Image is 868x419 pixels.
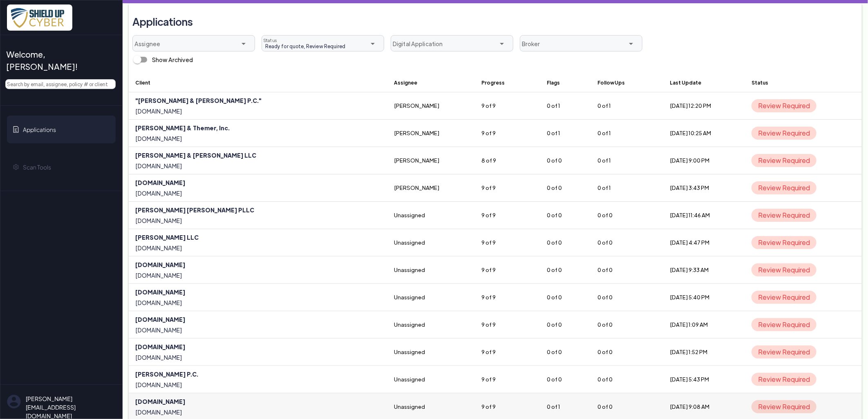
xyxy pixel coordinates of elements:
[541,311,591,339] td: 0 of 0
[387,147,475,174] td: [PERSON_NAME]
[663,202,745,229] td: [DATE] 11:46 AM
[663,256,745,284] td: [DATE] 9:33 AM
[663,366,745,393] td: [DATE] 5:43 PM
[387,229,475,256] td: Unassigned
[541,73,591,92] th: Flags
[541,92,591,120] td: 0 of 1
[475,256,541,284] td: 9 of 9
[541,284,591,311] td: 0 of 0
[591,229,663,256] td: 0 of 0
[541,256,591,284] td: 0 of 0
[663,339,745,366] td: [DATE] 1:52 PM
[626,39,636,49] i: arrow_drop_down
[541,120,591,147] td: 0 of 1
[541,147,591,174] td: 0 of 0
[475,229,541,256] td: 9 of 9
[6,48,109,73] span: Welcome, [PERSON_NAME]!
[475,284,541,311] td: 9 of 9
[23,125,56,134] span: Applications
[129,51,193,68] div: Show Archived
[23,163,51,172] span: Scan Tools
[591,366,663,393] td: 0 of 0
[752,236,817,249] span: Review Required
[239,39,248,49] i: arrow_drop_down
[368,39,378,49] i: arrow_drop_down
[129,73,387,92] th: Client
[152,56,193,64] div: Show Archived
[475,339,541,366] td: 9 of 9
[541,339,591,366] td: 0 of 0
[663,284,745,311] td: [DATE] 5:40 PM
[663,73,745,92] th: Last Update
[475,202,541,229] td: 9 of 9
[387,120,475,147] td: [PERSON_NAME]
[663,92,745,120] td: [DATE] 12:20 PM
[387,73,475,92] th: Assignee
[591,256,663,284] td: 0 of 0
[752,373,817,386] span: Review Required
[591,92,663,120] td: 0 of 1
[475,366,541,393] td: 9 of 9
[475,92,541,120] td: 9 of 9
[752,209,817,222] span: Review Required
[7,153,116,181] a: Scan Tools
[663,147,745,174] td: [DATE] 9:00 PM
[752,400,817,413] span: Review Required
[541,366,591,393] td: 0 of 0
[591,339,663,366] td: 0 of 0
[541,229,591,256] td: 0 of 0
[541,202,591,229] td: 0 of 0
[591,284,663,311] td: 0 of 0
[745,73,862,92] th: Status
[591,73,663,92] th: Follow Ups
[13,164,19,170] img: gear-icon.svg
[7,394,21,409] img: su-uw-user-icon.svg
[387,284,475,311] td: Unassigned
[475,73,541,92] th: Progress
[591,174,663,202] td: 0 of 1
[5,79,116,89] input: Search by email, assignee, policy # or client
[663,311,745,339] td: [DATE] 1:09 AM
[752,318,817,331] span: Review Required
[387,339,475,366] td: Unassigned
[752,263,817,276] span: Review Required
[387,366,475,393] td: Unassigned
[132,11,193,32] h3: Applications
[7,45,116,76] a: Welcome, [PERSON_NAME]!
[387,311,475,339] td: Unassigned
[262,42,345,50] span: Ready for quote, Review Required
[752,99,817,112] span: Review Required
[591,311,663,339] td: 0 of 0
[541,174,591,202] td: 0 of 0
[752,154,817,167] span: Review Required
[752,127,817,140] span: Review Required
[591,120,663,147] td: 0 of 1
[663,174,745,202] td: [DATE] 3:43 PM
[387,202,475,229] td: Unassigned
[387,256,475,284] td: Unassigned
[591,147,663,174] td: 0 of 1
[663,120,745,147] td: [DATE] 10:25 AM
[475,174,541,202] td: 9 of 9
[387,174,475,202] td: [PERSON_NAME]
[387,92,475,120] td: [PERSON_NAME]
[7,116,116,143] a: Applications
[497,39,507,49] i: arrow_drop_down
[752,345,817,359] span: Review Required
[591,202,663,229] td: 0 of 0
[475,120,541,147] td: 9 of 9
[752,181,817,194] span: Review Required
[752,291,817,304] span: Review Required
[475,147,541,174] td: 8 of 9
[475,311,541,339] td: 9 of 9
[663,229,745,256] td: [DATE] 4:47 PM
[13,126,19,133] img: application-icon.svg
[7,4,72,31] img: x7pemu0IxLxkcbZJZdzx2HwkaHwO9aaLS0XkQIJL.png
